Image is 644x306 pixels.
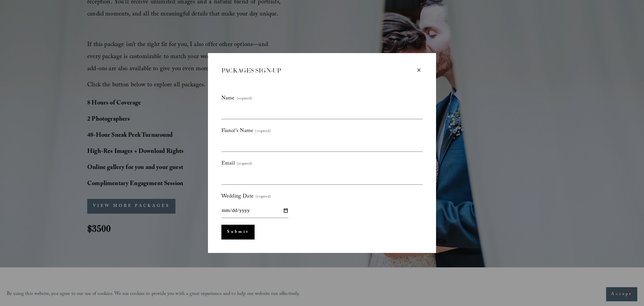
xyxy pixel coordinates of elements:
[415,67,423,74] div: Close
[237,161,252,168] span: (required)
[221,225,255,239] button: Submit
[221,126,253,136] span: Fiancé's Name
[221,93,235,104] span: Name
[221,67,415,75] div: PACKAGES SIGN-UP
[221,159,235,169] span: Email
[255,128,271,135] span: (required)
[256,193,271,201] span: (required)
[221,191,254,202] span: Wedding Date
[237,95,252,103] span: (required)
